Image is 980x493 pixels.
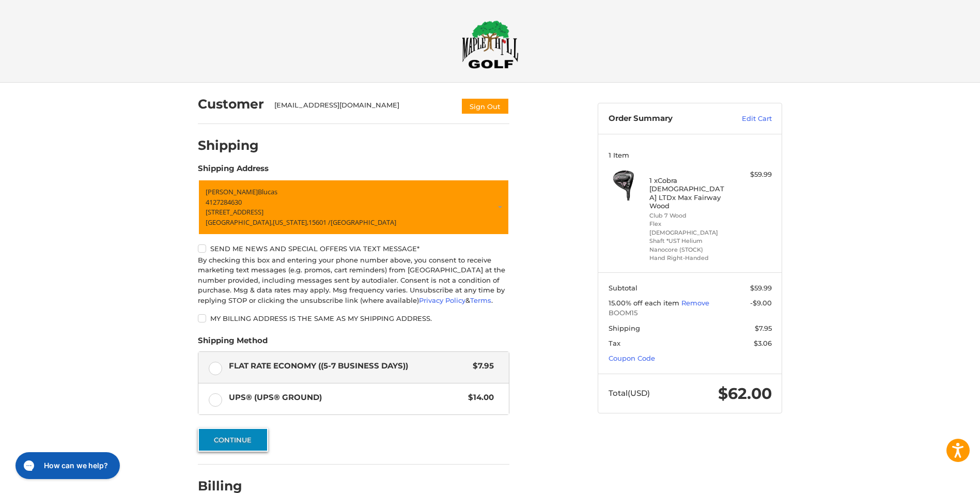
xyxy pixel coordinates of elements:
[609,324,640,332] span: Shipping
[649,211,728,220] li: Club 7 Wood
[198,244,509,253] label: Send me news and special offers via text message*
[720,114,772,124] a: Edit Cart
[462,20,519,69] img: Maple Hill Golf
[731,170,772,180] div: $59.99
[274,100,451,115] div: [EMAIL_ADDRESS][DOMAIN_NAME]
[198,179,509,235] a: Enter or select a different address
[463,392,494,404] span: $14.00
[206,187,258,196] span: [PERSON_NAME]
[470,296,491,304] a: Terms
[681,299,709,307] a: Remove
[609,151,772,159] h3: 1 Item
[198,137,259,153] h2: Shipping
[649,176,728,210] h4: 1 x Cobra [DEMOGRAPHIC_DATA] LTDx Max Fairway Wood
[206,207,263,217] span: [STREET_ADDRESS]
[649,254,728,263] li: Hand Right-Handed
[198,428,268,452] button: Continue
[609,308,772,318] span: BOOM15
[10,449,123,483] iframe: Gorgias live chat messenger
[198,335,268,351] legend: Shipping Method
[609,284,637,292] span: Subtotal
[198,314,509,322] label: My billing address is the same as my shipping address.
[649,220,728,237] li: Flex [DEMOGRAPHIC_DATA]
[609,114,720,124] h3: Order Summary
[649,237,728,254] li: Shaft *UST Helium Nanocore (STOCK)
[461,98,509,115] button: Sign Out
[419,296,465,304] a: Privacy Policy
[718,384,772,403] span: $62.00
[609,299,681,307] span: 15.00% off each item
[750,299,772,307] span: -$9.00
[206,197,242,207] span: 4127284630
[258,187,277,196] span: Blucas
[754,339,772,347] span: $3.06
[273,218,308,227] span: [US_STATE],
[468,360,494,372] span: $7.95
[308,218,331,227] span: 15601 /
[229,360,468,372] span: Flat Rate Economy ((5-7 Business Days))
[331,218,396,227] span: [GEOGRAPHIC_DATA]
[609,354,655,362] a: Coupon Code
[609,339,620,347] span: Tax
[206,218,273,227] span: [GEOGRAPHIC_DATA],
[755,324,772,332] span: $7.95
[609,388,650,398] span: Total (USD)
[198,255,509,306] div: By checking this box and entering your phone number above, you consent to receive marketing text ...
[895,465,980,493] iframe: Google Customer Reviews
[198,163,269,179] legend: Shipping Address
[229,392,463,404] span: UPS® (UPS® Ground)
[750,284,772,292] span: $59.99
[198,96,264,112] h2: Customer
